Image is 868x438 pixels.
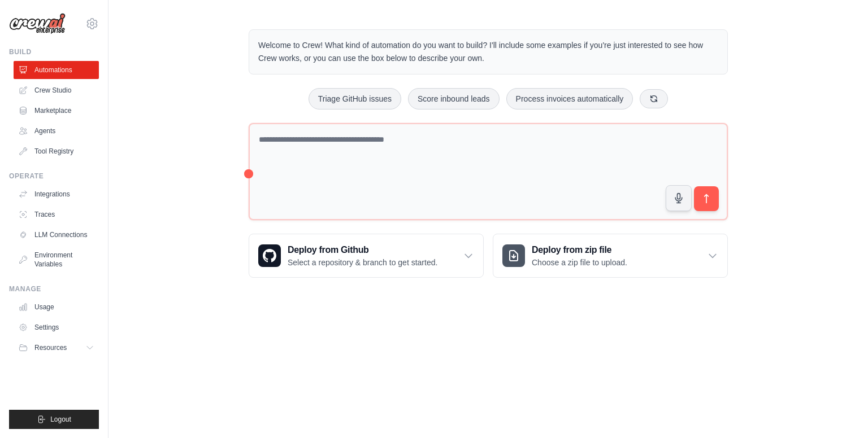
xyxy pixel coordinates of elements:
[258,39,718,65] p: Welcome to Crew! What kind of automation do you want to build? I'll include some examples if you'...
[9,47,99,56] div: Build
[14,318,99,336] a: Settings
[14,205,99,224] a: Traces
[309,88,401,109] button: Triage GitHub issues
[14,61,99,79] a: Automations
[9,172,99,181] div: Operate
[14,142,99,160] a: Tool Registry
[14,246,99,273] a: Environment Variables
[14,102,99,120] a: Marketplace
[14,122,99,140] a: Agents
[14,81,99,99] a: Crew Studio
[34,343,67,352] span: Resources
[14,226,99,244] a: LLM Connections
[9,13,66,34] img: Logo
[50,415,71,424] span: Logout
[14,339,99,357] button: Resources
[408,88,500,109] button: Score inbound leads
[9,410,99,429] button: Logout
[14,298,99,316] a: Usage
[288,257,437,268] p: Select a repository & branch to get started.
[288,243,437,257] h3: Deploy from Github
[532,243,627,257] h3: Deploy from zip file
[506,88,633,109] button: Process invoices automatically
[14,185,99,203] a: Integrations
[9,284,99,294] div: Manage
[532,257,627,268] p: Choose a zip file to upload.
